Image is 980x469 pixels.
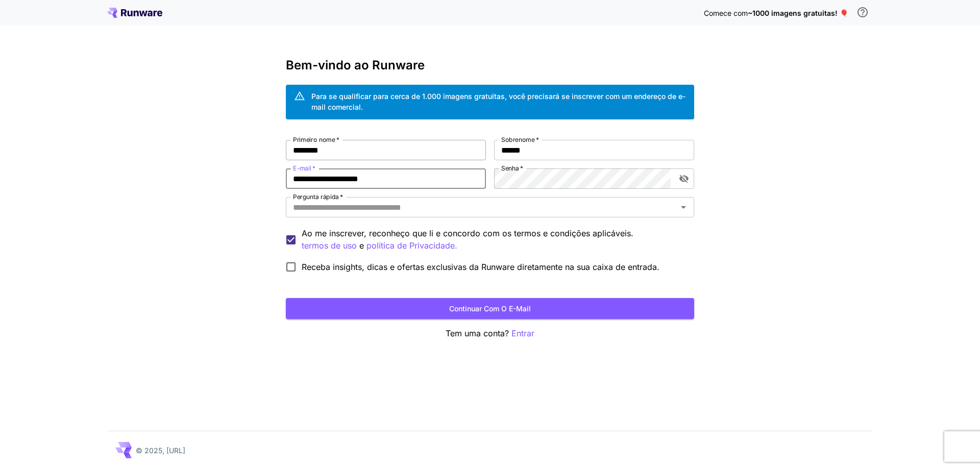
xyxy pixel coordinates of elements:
[286,298,694,319] button: Continuar com o e-mail
[311,92,685,111] font: Para se qualificar para cerca de 1.000 imagens gratuitas, você precisará se inscrever com um ende...
[366,239,457,252] button: Ao me inscrever, reconheço que li e concordo com os termos e condições aplicáveis. termos de uso e
[511,328,534,338] font: Entrar
[136,446,185,455] font: © 2025, [URL]
[286,58,425,72] font: Bem-vindo ao Runware
[302,262,659,272] font: Receba insights, dicas e ofertas exclusivas da Runware diretamente na sua caixa de entrada.
[501,164,519,172] font: Senha
[293,193,339,201] font: Pergunta rápida
[676,200,691,214] button: Abrir
[302,228,633,238] font: Ao me inscrever, reconheço que li e concordo com os termos e condições aplicáveis.
[675,169,693,188] button: alternar visibilidade da senha
[501,136,534,143] font: Sobrenome
[449,304,531,313] font: Continuar com o e-mail
[704,9,748,17] font: Comece com
[511,327,534,340] button: Entrar
[293,164,311,172] font: E-mail
[852,2,873,22] button: Para se qualificar para crédito gratuito, você precisa se inscrever com um endereço de e-mail com...
[302,239,357,252] button: Ao me inscrever, reconheço que li e concordo com os termos e condições aplicáveis. e política de ...
[446,328,509,338] font: Tem uma conta?
[366,240,457,251] font: política de Privacidade.
[748,9,848,17] font: ~1000 imagens gratuitas! 🎈
[359,240,364,251] font: e
[302,240,357,251] font: termos de uso
[293,136,335,143] font: Primeiro nome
